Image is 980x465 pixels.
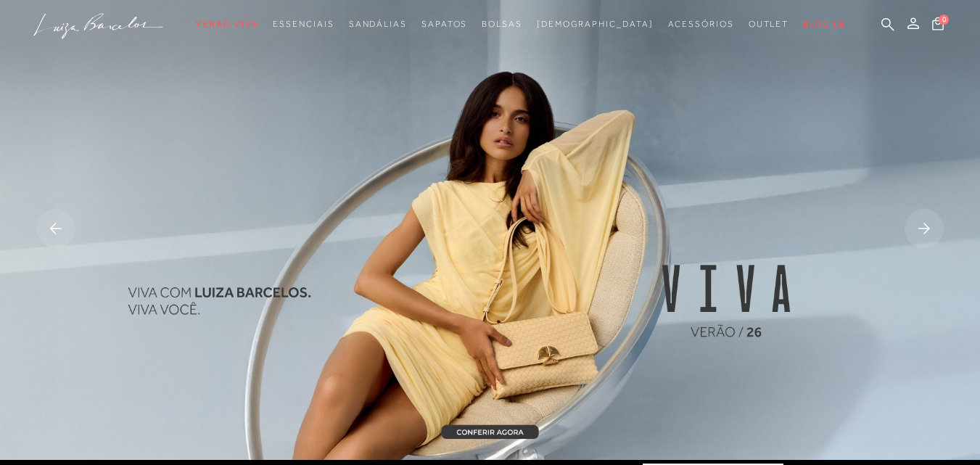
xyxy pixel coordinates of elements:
a: noSubCategoriesText [273,11,334,38]
a: BLOG LB [803,11,845,38]
span: Essenciais [273,19,334,29]
span: Acessórios [668,19,734,29]
a: noSubCategoriesText [482,11,522,38]
span: Verão Viva [196,19,258,29]
button: 0 [928,16,948,36]
span: [DEMOGRAPHIC_DATA] [537,19,654,29]
span: Sapatos [421,19,467,29]
span: Bolsas [482,19,522,29]
span: 0 [939,15,949,25]
span: Sandálias [349,19,407,29]
a: noSubCategoriesText [749,11,789,38]
a: noSubCategoriesText [421,11,467,38]
a: noSubCategoriesText [537,11,654,38]
a: noSubCategoriesText [349,11,407,38]
a: noSubCategoriesText [668,11,734,38]
span: BLOG LB [803,19,845,29]
span: Outlet [749,19,789,29]
a: noSubCategoriesText [196,11,258,38]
